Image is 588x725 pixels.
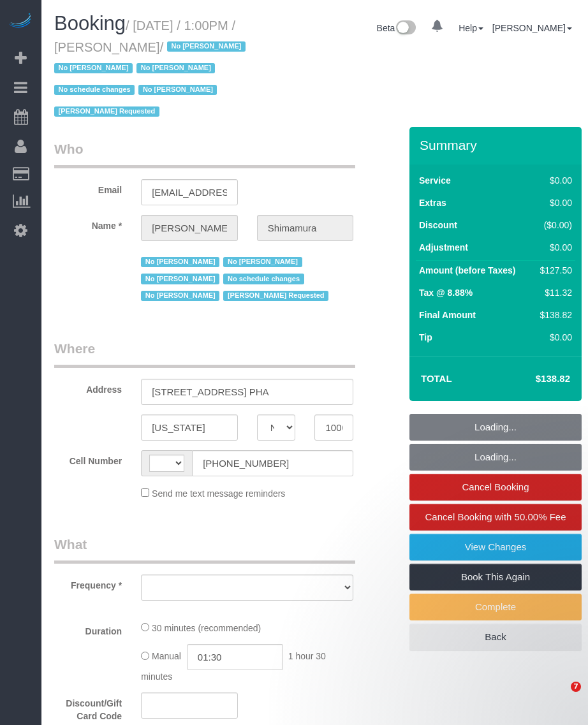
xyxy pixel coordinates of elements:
[167,41,246,52] span: No [PERSON_NAME]
[497,374,570,384] h4: $138.82
[535,174,572,187] div: $0.00
[54,535,355,564] legend: What
[535,219,572,231] div: ($0.00)
[395,20,416,37] img: New interface
[419,264,515,277] label: Amount (before Taxes)
[419,331,432,344] label: Tip
[409,504,582,531] a: Cancel Booking with 50.00% Fee
[535,331,572,344] div: $0.00
[45,215,131,232] label: Name *
[535,241,572,254] div: $0.00
[459,23,483,33] a: Help
[138,85,217,95] span: No [PERSON_NAME]
[420,138,575,152] h3: Summary
[45,575,131,592] label: Frequency *
[409,534,582,560] a: View Changes
[419,309,476,321] label: Final Amount
[419,286,473,299] label: Tax @ 8.88%
[152,652,181,662] span: Manual
[54,12,126,34] span: Booking
[377,23,416,33] a: Beta
[535,264,572,277] div: $127.50
[421,373,452,384] strong: Total
[571,682,581,692] span: 7
[45,379,131,396] label: Address
[409,564,582,590] a: Book This Again
[419,196,446,209] label: Extras
[141,215,238,241] input: First Name
[257,215,354,241] input: Last Name
[152,488,285,499] span: Send me text message reminders
[223,257,302,267] span: No [PERSON_NAME]
[141,652,326,682] span: 1 hour 30 minutes
[54,140,355,168] legend: Who
[141,257,219,267] span: No [PERSON_NAME]
[45,692,131,722] label: Discount/Gift Card Code
[152,623,261,633] span: 30 minutes (recommended)
[223,291,328,301] span: [PERSON_NAME] Requested
[535,286,572,299] div: $11.32
[141,179,238,205] input: Email
[314,414,353,441] input: Zip Code
[419,219,457,231] label: Discount
[545,682,575,712] iframe: Intercom live chat
[141,291,219,301] span: No [PERSON_NAME]
[54,339,355,368] legend: Where
[192,450,353,476] input: Cell Number
[45,620,131,638] label: Duration
[54,85,135,95] span: No schedule changes
[141,414,238,441] input: City
[425,511,566,522] span: Cancel Booking with 50.00% Fee
[419,174,451,187] label: Service
[419,241,468,254] label: Adjustment
[409,474,582,501] a: Cancel Booking
[54,63,133,73] span: No [PERSON_NAME]
[45,450,131,467] label: Cell Number
[535,196,572,209] div: $0.00
[54,18,249,119] small: / [DATE] / 1:00PM / [PERSON_NAME]
[535,309,572,321] div: $138.82
[8,13,33,31] img: Automaid Logo
[141,274,219,284] span: No [PERSON_NAME]
[45,179,131,196] label: Email
[136,63,215,73] span: No [PERSON_NAME]
[54,106,159,117] span: [PERSON_NAME] Requested
[492,23,572,33] a: [PERSON_NAME]
[223,274,304,284] span: No schedule changes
